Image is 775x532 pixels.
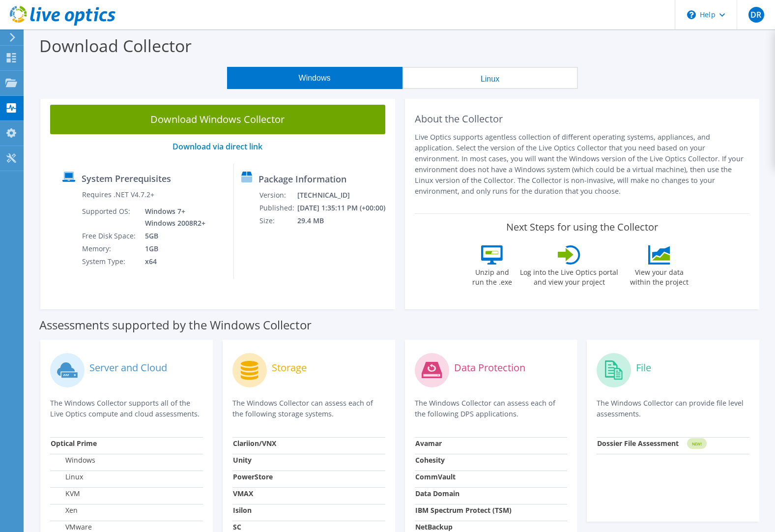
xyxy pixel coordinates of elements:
[227,67,402,89] button: Windows
[233,505,252,515] strong: Isilon
[454,363,525,373] label: Data Protection
[172,141,262,152] a: Download via direct link
[138,205,207,230] td: Windows 7+ Windows 2008R2+
[636,363,651,373] label: File
[50,398,203,419] p: The Windows Collector supports all of the Live Optics compute and cloud assessments.
[233,439,276,448] strong: Clariion/VNX
[297,202,391,214] td: [DATE] 1:35:11 PM (+00:00)
[506,221,658,233] label: Next Steps for using the Collector
[138,230,207,242] td: 5GB
[597,398,749,419] p: The Windows Collector can provide file level assessments.
[50,105,385,134] a: Download Windows Collector
[415,489,459,498] strong: Data Domain
[51,472,83,482] label: Linux
[138,255,207,268] td: x64
[687,10,696,19] svg: \n
[51,455,95,465] label: Windows
[259,202,297,214] td: Published:
[272,363,307,373] label: Storage
[259,214,297,227] td: Size:
[82,174,171,183] label: System Prerequisites
[232,398,385,419] p: The Windows Collector can assess each of the following storage systems.
[519,265,619,287] label: Log into the Live Optics portal and view your project
[415,439,442,448] strong: Avamar
[402,67,578,89] button: Linux
[415,113,750,125] h2: About the Collector
[259,189,297,202] td: Version:
[82,190,154,200] label: Requires .NET V4.7.2+
[233,455,252,465] strong: Unity
[233,522,241,532] strong: SC
[82,230,138,242] td: Free Disk Space:
[258,174,346,184] label: Package Information
[297,214,391,227] td: 29.4 MB
[597,439,679,448] strong: Dossier File Assessment
[51,522,92,532] label: VMware
[39,34,192,57] label: Download Collector
[415,505,512,515] strong: IBM Spectrum Protect (TSM)
[89,363,167,373] label: Server and Cloud
[415,522,453,532] strong: NetBackup
[415,455,445,465] strong: Cohesity
[692,441,702,446] tspan: NEW!
[469,265,515,287] label: Unzip and run the .exe
[82,242,138,255] td: Memory:
[82,255,138,268] td: System Type:
[233,472,273,481] strong: PowerStore
[51,505,78,515] label: Xen
[415,398,568,419] p: The Windows Collector can assess each of the following DPS applications.
[415,472,456,481] strong: CommVault
[82,205,138,230] td: Supported OS:
[748,7,764,23] span: DR
[415,132,750,197] p: Live Optics supports agentless collection of different operating systems, appliances, and applica...
[51,489,80,499] label: KVM
[624,265,694,287] label: View your data within the project
[297,189,391,202] td: [TECHNICAL_ID]
[233,489,253,498] strong: VMAX
[39,320,312,330] label: Assessments supported by the Windows Collector
[51,439,97,448] strong: Optical Prime
[138,242,207,255] td: 1GB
